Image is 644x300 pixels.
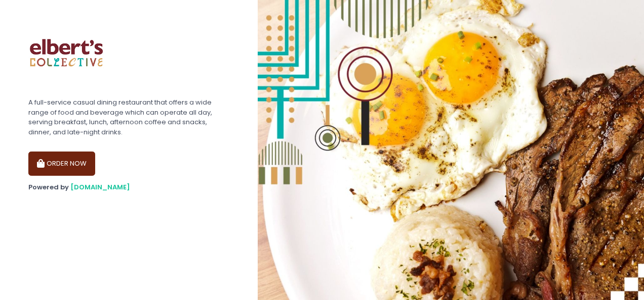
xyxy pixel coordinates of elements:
div: A full-service casual dining restaurant that offers a wide range of food and beverage which can o... [28,97,229,137]
a: [DOMAIN_NAME] [70,182,130,192]
div: Powered by [28,182,229,192]
img: Elbert's Collective [28,15,104,91]
button: ORDER NOW [28,152,95,176]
